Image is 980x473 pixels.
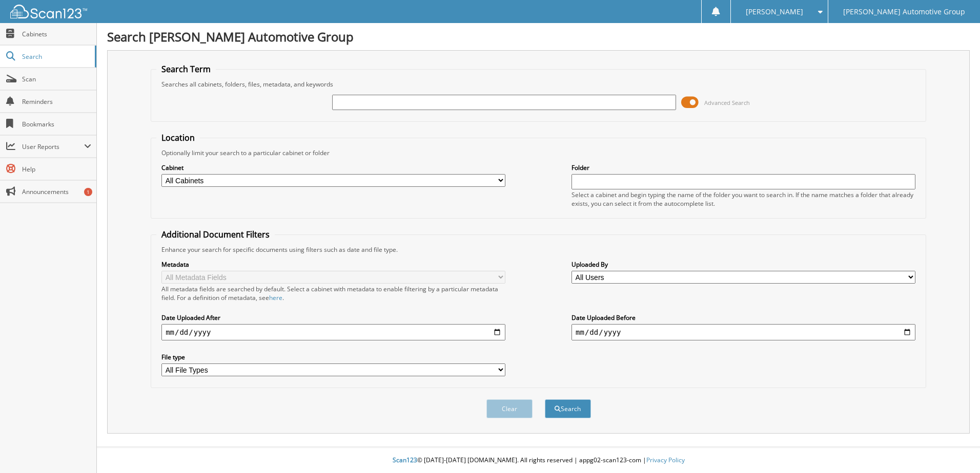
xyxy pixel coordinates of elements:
[571,313,915,322] label: Date Uploaded Before
[156,245,921,254] div: Enhance your search for specific documents using filters such as date and file type.
[269,293,282,302] a: here
[22,142,84,151] span: User Reports
[156,132,200,143] legend: Location
[571,190,915,208] div: Select a cabinet and begin typing the name of the folder you want to search in. If the name match...
[161,260,505,269] label: Metadata
[161,285,505,302] div: All metadata fields are searched by default. Select a cabinet with metadata to enable filtering b...
[646,456,685,464] a: Privacy Policy
[161,163,505,172] label: Cabinet
[156,63,216,75] legend: Search Term
[84,188,92,196] div: 1
[571,324,915,340] input: end
[22,30,91,38] span: Cabinets
[571,260,915,269] label: Uploaded By
[571,163,915,172] label: Folder
[22,52,90,61] span: Search
[97,448,980,473] div: © [DATE]-[DATE] [DOMAIN_NAME]. All rights reserved | appg02-scan123-com |
[10,5,87,18] img: scan123-logo-white.svg
[161,353,505,361] label: File type
[486,399,533,418] button: Clear
[746,9,803,15] span: [PERSON_NAME]
[22,187,91,196] span: Announcements
[156,229,275,240] legend: Additional Document Filters
[161,313,505,322] label: Date Uploaded After
[545,399,591,418] button: Search
[22,165,91,174] span: Help
[393,456,417,464] span: Scan123
[22,75,91,83] span: Scan
[929,424,980,473] iframe: Chat Widget
[704,99,750,106] span: Advanced Search
[22,120,91,128] span: Bookmarks
[843,9,965,15] span: [PERSON_NAME] Automotive Group
[22,97,91,106] span: Reminders
[156,80,921,89] div: Searches all cabinets, folders, files, metadata, and keywords
[156,148,921,157] div: Optionally limit your search to a particular cabinet or folder
[107,28,970,45] h1: Search [PERSON_NAME] Automotive Group
[161,324,505,340] input: start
